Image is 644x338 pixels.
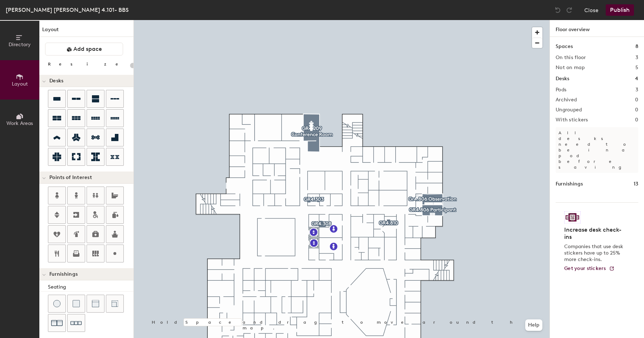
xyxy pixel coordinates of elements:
button: Add space [45,43,123,55]
button: Publish [606,4,634,16]
h2: On this floor [556,55,586,61]
div: [PERSON_NAME] [PERSON_NAME] 4.101- BBS [6,5,129,14]
h1: Spaces [556,43,573,50]
h2: 3 [635,55,638,61]
h2: 0 [635,107,638,113]
button: Couch (corner) [106,295,124,313]
button: Help [525,319,542,331]
h2: 0 [635,97,638,103]
h1: 8 [635,43,638,50]
h1: 13 [634,180,638,188]
h2: Ungrouped [556,107,582,113]
span: Points of Interest [49,175,92,180]
span: Layout [12,81,28,87]
p: All desks need to be in a pod before saving [556,127,638,173]
span: Directory [9,42,31,48]
h2: 3 [635,87,638,93]
div: Resize [48,61,127,67]
button: Couch (x2) [48,314,66,332]
span: Furnishings [49,271,78,277]
h1: Desks [556,75,569,83]
h2: 5 [635,65,638,71]
h1: Furnishings [556,180,583,188]
span: Desks [49,78,63,84]
h2: With stickers [556,117,588,123]
button: Couch (middle) [87,295,104,313]
p: Companies that use desk stickers have up to 25% more check-ins. [564,243,625,263]
img: Redo [566,6,573,14]
img: Cushion [73,300,80,307]
h2: Not on map [556,65,585,71]
h4: Increase desk check-ins [564,226,625,241]
span: Get your stickers [564,265,606,271]
h2: Archived [556,97,577,103]
button: Couch (x3) [67,314,85,332]
h2: 0 [635,117,638,123]
img: Sticker logo [564,211,581,223]
img: Couch (x2) [51,317,63,329]
img: Couch (middle) [92,300,99,307]
a: Get your stickers [564,266,615,272]
div: Seating [48,283,133,291]
h2: Pods [556,87,566,93]
h1: 4 [635,75,638,83]
img: Couch (corner) [111,300,118,307]
img: Stool [53,300,60,307]
span: Add space [73,45,102,53]
img: Undo [554,6,561,14]
button: Close [584,4,599,16]
span: Work Areas [6,120,33,126]
button: Cushion [67,295,85,313]
h1: Layout [39,26,133,37]
button: Stool [48,295,66,313]
img: Couch (x3) [70,318,82,329]
h1: Floor overview [550,20,644,37]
